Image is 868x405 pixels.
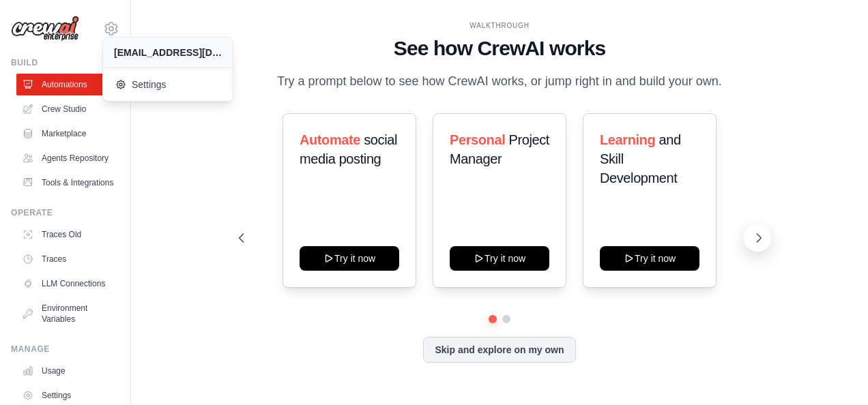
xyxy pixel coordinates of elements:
[450,132,505,147] span: Personal
[16,98,119,120] a: Crew Studio
[16,224,119,245] a: Traces Old
[11,16,79,42] img: Logo
[114,46,222,59] div: [EMAIL_ADDRESS][DOMAIN_NAME]
[16,147,119,169] a: Agents Repository
[270,72,729,91] p: Try a prompt below to see how CrewAI works, or jump right in and build your own.
[300,132,397,166] span: social media posting
[16,297,119,330] a: Environment Variables
[16,123,119,145] a: Marketplace
[11,57,119,68] div: Build
[239,20,761,31] div: WALKTHROUGH
[450,246,549,271] button: Try it now
[16,172,119,194] a: Tools & Integrations
[450,132,549,166] span: Project Manager
[16,74,119,95] a: Automations
[104,71,234,98] a: Settings
[600,246,699,271] button: Try it now
[600,132,681,185] span: and Skill Development
[11,344,119,355] div: Manage
[423,337,575,363] button: Skip and explore on my own
[800,340,868,405] iframe: Chat Widget
[11,207,119,218] div: Operate
[16,273,119,295] a: LLM Connections
[300,246,399,271] button: Try it now
[300,132,360,147] span: Automate
[600,132,655,147] span: Learning
[239,36,761,61] h1: See how CrewAI works
[16,360,119,382] a: Usage
[115,78,223,91] span: Settings
[16,248,119,270] a: Traces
